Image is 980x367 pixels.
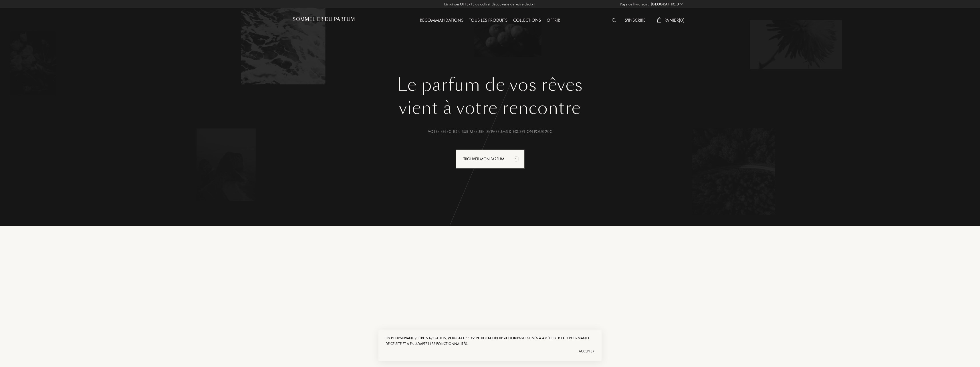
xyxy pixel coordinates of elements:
div: Offrir [544,17,563,24]
img: cart_white.svg [657,17,662,23]
a: S'inscrire [622,17,648,23]
div: Tous les produits [466,17,510,24]
h1: Le parfum de vos rêves [297,75,683,95]
div: S'inscrire [622,17,648,24]
div: Accepter [386,347,594,356]
img: search_icn_white.svg [612,18,616,22]
span: vous acceptez l'utilisation de «cookies» [448,336,523,340]
a: Sommelier du Parfum [293,17,355,24]
h1: Sommelier du Parfum [293,17,355,22]
a: Collections [510,17,544,23]
span: Pays de livraison : [620,1,649,7]
span: Panier ( 0 ) [664,17,685,23]
a: Recommandations [417,17,466,23]
a: Tous les produits [466,17,510,23]
a: Trouver mon parfumanimation [451,149,529,169]
div: vient à votre rencontre [297,95,683,121]
div: Recommandations [417,17,466,24]
div: Collections [510,17,544,24]
div: En poursuivant votre navigation, destinés à améliorer la performance de ce site et à en adapter l... [386,335,594,347]
a: Offrir [544,17,563,23]
div: Trouver mon parfum [456,149,525,169]
div: Votre selection sur-mesure de parfums d’exception pour 20€ [297,129,683,135]
div: animation [511,153,522,164]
